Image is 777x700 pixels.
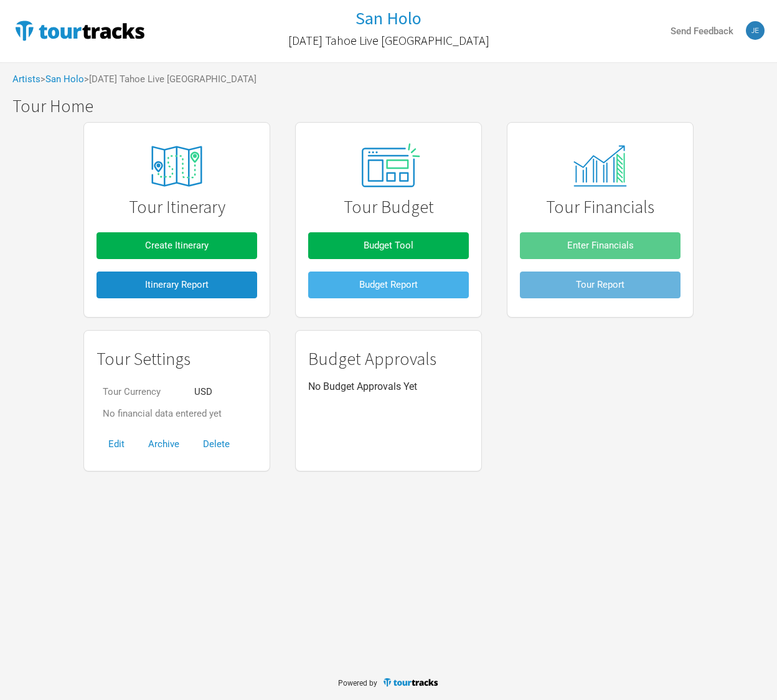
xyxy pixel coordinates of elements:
[671,26,733,37] strong: Send Feedback
[288,34,489,47] h2: [DATE] Tahoe Live [GEOGRAPHIC_DATA]
[520,226,680,265] a: Enter Financials
[97,232,257,259] button: Create Itinerary
[191,431,242,458] button: Delete
[97,349,257,369] h1: Tour Settings
[97,381,188,403] td: Tour Currency
[520,197,680,217] h1: Tour Financials
[567,145,633,187] img: tourtracks_14_icons_monitor.svg
[359,279,418,290] span: Budget Report
[97,226,257,265] a: Create Itinerary
[145,240,209,251] span: Create Itinerary
[308,265,469,305] a: Budget Report
[308,272,469,298] button: Budget Report
[576,279,624,290] span: Tour Report
[84,75,257,84] span: > [DATE] Tahoe Live [GEOGRAPHIC_DATA]
[520,232,680,259] button: Enter Financials
[382,677,440,688] img: TourTracks
[520,265,680,305] a: Tour Report
[97,272,257,298] button: Itinerary Report
[97,431,136,458] button: Edit
[308,349,469,369] h1: Budget Approvals
[12,73,40,85] a: Artists
[130,137,224,196] img: tourtracks_icons_FA_06_icons_itinerary.svg
[97,438,136,450] a: Edit
[45,73,84,85] a: San Holo
[356,7,421,29] h1: San Holo
[356,9,421,28] a: San Holo
[308,226,469,265] a: Budget Tool
[347,140,430,192] img: tourtracks_02_icon_presets.svg
[97,265,257,305] a: Itinerary Report
[308,197,469,217] h1: Tour Budget
[308,232,469,259] button: Budget Tool
[97,197,257,217] h1: Tour Itinerary
[567,240,634,251] span: Enter Financials
[308,381,469,392] p: No Budget Approvals Yet
[188,381,228,403] td: USD
[338,679,377,688] span: Powered by
[136,431,191,458] button: Archive
[12,18,147,43] img: TourTracks
[288,27,489,54] a: [DATE] Tahoe Live [GEOGRAPHIC_DATA]
[746,21,765,40] img: Jeff
[145,279,209,290] span: Itinerary Report
[40,75,84,84] span: >
[520,272,680,298] button: Tour Report
[12,97,777,116] h1: Tour Home
[364,240,413,251] span: Budget Tool
[97,403,228,425] td: No financial data entered yet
